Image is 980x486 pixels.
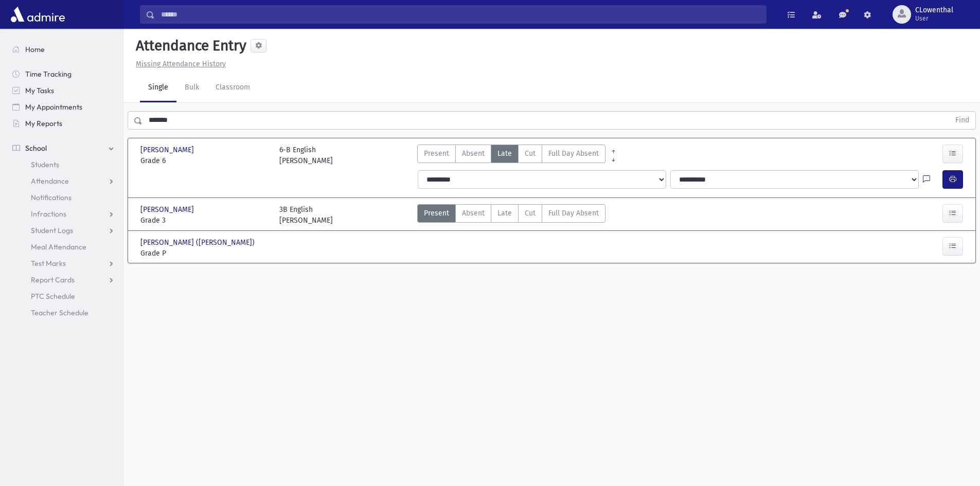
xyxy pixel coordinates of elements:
[4,288,123,304] a: PTC Schedule
[132,60,226,68] a: Missing Attendance History
[4,41,123,58] a: Home
[140,155,269,166] span: Grade 6
[25,102,82,112] span: My Appointments
[462,208,485,219] span: Absent
[949,112,975,129] button: Find
[525,208,536,219] span: Cut
[424,208,449,219] span: Present
[176,74,207,102] a: Bulk
[136,60,226,68] u: Missing Attendance History
[4,272,123,288] a: Report Cards
[31,242,86,251] span: Meal Attendance
[31,308,88,317] span: Teacher Schedule
[140,237,257,248] span: [PERSON_NAME] ([PERSON_NAME])
[4,222,123,239] a: Student Logs
[155,5,766,24] input: Search
[4,140,123,156] a: School
[4,82,123,99] a: My Tasks
[25,69,72,79] span: Time Tracking
[4,206,123,222] a: Infractions
[207,74,258,102] a: Classroom
[915,6,953,14] span: CLowenthal
[31,226,73,235] span: Student Logs
[4,156,123,173] a: Students
[525,148,536,159] span: Cut
[25,119,62,128] span: My Reports
[417,204,605,226] div: AttTypes
[497,208,512,219] span: Late
[31,193,72,202] span: Notifications
[279,145,333,166] div: 6-B English [PERSON_NAME]
[31,160,59,169] span: Students
[31,209,66,219] span: Infractions
[915,14,953,23] span: User
[497,148,512,159] span: Late
[140,145,196,155] span: [PERSON_NAME]
[4,99,123,115] a: My Appointments
[31,259,66,268] span: Test Marks
[25,143,47,153] span: School
[140,248,269,259] span: Grade P
[279,204,333,226] div: 3B English [PERSON_NAME]
[25,45,45,54] span: Home
[548,148,599,159] span: Full Day Absent
[462,148,485,159] span: Absent
[140,204,196,215] span: [PERSON_NAME]
[31,292,75,301] span: PTC Schedule
[140,74,176,102] a: Single
[132,37,246,55] h5: Attendance Entry
[4,239,123,255] a: Meal Attendance
[140,215,269,226] span: Grade 3
[4,255,123,272] a: Test Marks
[8,4,67,25] img: AdmirePro
[25,86,54,95] span: My Tasks
[548,208,599,219] span: Full Day Absent
[4,115,123,132] a: My Reports
[4,304,123,321] a: Teacher Schedule
[31,275,75,284] span: Report Cards
[424,148,449,159] span: Present
[4,189,123,206] a: Notifications
[4,173,123,189] a: Attendance
[31,176,69,186] span: Attendance
[4,66,123,82] a: Time Tracking
[417,145,605,166] div: AttTypes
